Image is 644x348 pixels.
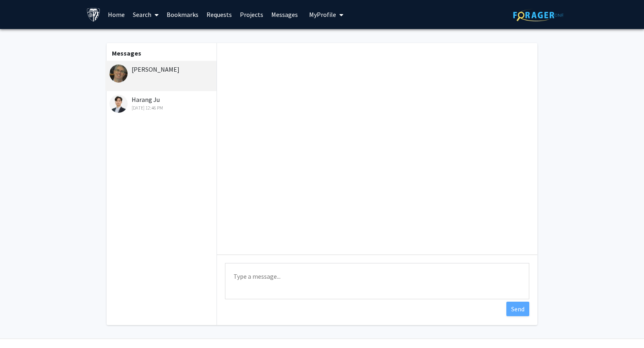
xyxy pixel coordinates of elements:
img: Harang Ju [109,95,128,113]
div: [DATE] 12:46 PM [109,104,215,112]
a: Projects [236,0,267,29]
a: Requests [202,0,236,29]
textarea: Message [225,263,529,299]
img: ForagerOne Logo [513,9,563,21]
button: Send [506,302,529,316]
a: Bookmarks [163,0,202,29]
a: Search [129,0,163,29]
a: Home [104,0,129,29]
a: Messages [267,0,302,29]
span: My Profile [309,10,336,19]
img: David Elbert [109,64,128,83]
img: Johns Hopkins University Logo [87,8,101,22]
b: Messages [112,49,141,57]
div: [PERSON_NAME] [109,64,215,74]
div: Harang Ju [109,95,215,112]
